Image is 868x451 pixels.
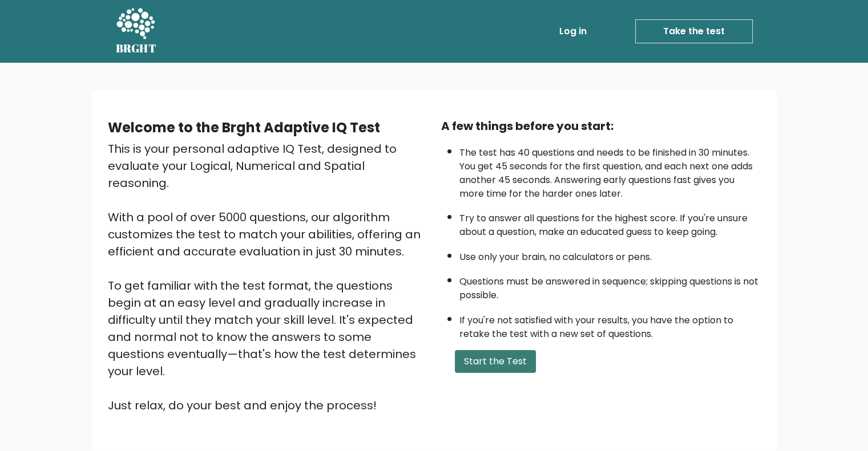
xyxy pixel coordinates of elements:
[459,245,761,264] li: Use only your brain, no calculators or pens.
[555,20,591,43] a: Log in
[459,206,761,239] li: Try to answer all questions for the highest score. If you're unsure about a question, make an edu...
[108,140,427,414] div: This is your personal adaptive IQ Test, designed to evaluate your Logical, Numerical and Spatial ...
[459,140,761,201] li: The test has 40 questions and needs to be finished in 30 minutes. You get 45 seconds for the firs...
[441,117,761,135] div: A few things before you start:
[116,5,157,58] a: BRGHT
[459,269,761,302] li: Questions must be answered in sequence; skipping questions is not possible.
[635,19,753,43] a: Take the test
[108,118,380,137] b: Welcome to the Brght Adaptive IQ Test
[116,42,157,55] h5: BRGHT
[455,350,536,373] button: Start the Test
[459,308,761,341] li: If you're not satisfied with your results, you have the option to retake the test with a new set ...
